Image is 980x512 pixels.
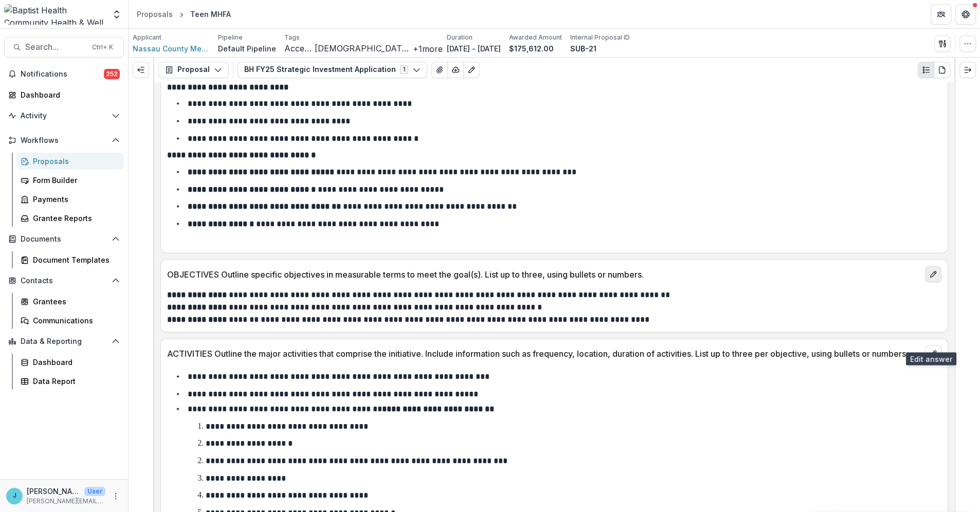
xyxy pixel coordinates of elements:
[167,268,921,281] p: OBJECTIVES Outline specific objectives in measurable terms to meet the goal(s). List up to three,...
[934,62,950,78] button: PDF view
[33,254,116,265] div: Document Templates
[21,235,107,244] span: Documents
[16,251,124,268] a: Document Templates
[33,296,116,307] div: Grantees
[13,492,16,499] div: Jennifer
[16,312,124,329] a: Communications
[16,191,124,208] a: Payments
[21,277,107,285] span: Contacts
[33,357,116,368] div: Dashboard
[33,213,116,224] div: Grantee Reports
[431,62,448,78] button: View Attached Files
[110,4,124,25] button: Open entity switcher
[4,66,124,82] button: Notifications252
[463,62,480,78] button: Edit as form
[190,9,231,20] div: Teen MHFA
[33,315,116,326] div: Communications
[137,9,173,20] div: Proposals
[4,107,124,124] button: Open Activity
[133,7,235,22] nav: breadcrumb
[4,132,124,149] button: Open Workflows
[16,293,124,310] a: Grantees
[218,43,276,54] p: Default Pipeline
[33,175,116,186] div: Form Builder
[447,43,501,54] p: [DATE] - [DATE]
[4,333,124,350] button: Open Data & Reporting
[4,37,124,58] button: Search...
[4,4,105,25] img: Baptist Health Community Health & Well Being logo
[27,486,80,497] p: [PERSON_NAME]
[16,210,124,227] a: Grantee Reports
[925,266,941,283] button: edit
[27,497,105,506] p: [PERSON_NAME][EMAIL_ADDRESS][PERSON_NAME][DOMAIN_NAME]
[133,33,161,42] p: Applicant
[16,172,124,189] a: Form Builder
[918,62,934,78] button: Plaintext view
[16,153,124,170] a: Proposals
[21,112,107,120] span: Activity
[509,43,554,54] p: $175,612.00
[25,42,86,52] span: Search...
[931,4,951,25] button: Partners
[158,62,229,78] button: Proposal
[284,44,313,53] span: Access to Mental Health Care
[133,7,177,22] a: Proposals
[4,272,124,289] button: Open Contacts
[16,373,124,390] a: Data Report
[84,487,105,496] p: User
[447,33,473,42] p: Duration
[16,354,124,371] a: Dashboard
[570,43,596,54] p: SUB-21
[133,62,149,78] button: Expand left
[21,136,107,145] span: Workflows
[4,86,124,103] a: Dashboard
[570,33,630,42] p: Internal Proposal ID
[90,42,115,53] div: Ctrl + K
[509,33,562,42] p: Awarded Amount
[33,376,116,387] div: Data Report
[284,33,300,42] p: Tags
[959,62,976,78] button: Expand right
[104,69,120,79] span: 252
[4,231,124,247] button: Open Documents
[955,4,976,25] button: Get Help
[413,43,443,55] button: +1more
[33,156,116,167] div: Proposals
[21,337,107,346] span: Data & Reporting
[925,345,941,362] button: edit
[238,62,427,78] button: BH FY25 Strategic Investment Application1
[315,44,411,53] span: [DEMOGRAPHIC_DATA] Health Board Representation
[167,348,921,360] p: ACTIVITIES Outline the major activities that comprise the initiative. Include information such as...
[21,89,116,100] div: Dashboard
[110,490,122,502] button: More
[33,194,116,205] div: Payments
[218,33,243,42] p: Pipeline
[133,43,210,54] a: Nassau County Mental Health Alcoholism and Drug Abuse Council Inc
[21,70,104,79] span: Notifications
